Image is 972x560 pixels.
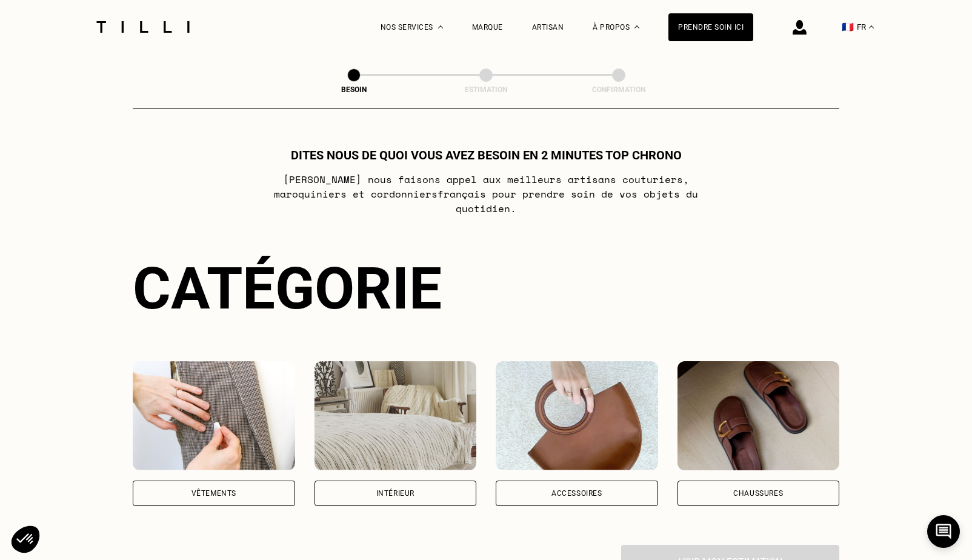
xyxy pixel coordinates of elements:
img: Accessoires [496,361,658,470]
div: Estimation [425,85,547,94]
div: Besoin [293,85,414,94]
a: Artisan [532,23,564,32]
img: Chaussures [677,361,840,470]
p: [PERSON_NAME] nous faisons appel aux meilleurs artisans couturiers , maroquiniers et cordonniers ... [246,172,727,216]
div: Confirmation [558,85,679,94]
img: Intérieur [315,361,477,470]
img: Menu déroulant [438,25,443,28]
div: Catégorie [133,255,839,322]
a: Marque [472,23,503,32]
img: Logo du service de couturière Tilli [92,21,194,33]
div: Vêtements [191,490,236,497]
img: Vêtements [133,361,295,470]
a: Prendre soin ici [668,13,753,41]
img: icône connexion [793,20,807,35]
img: menu déroulant [869,25,874,28]
span: 🇫🇷 [842,21,854,33]
h1: Dites nous de quoi vous avez besoin en 2 minutes top chrono [291,148,682,162]
div: Accessoires [551,490,602,497]
div: Chaussures [733,490,783,497]
div: Intérieur [376,490,414,497]
img: Menu déroulant à propos [634,25,639,28]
